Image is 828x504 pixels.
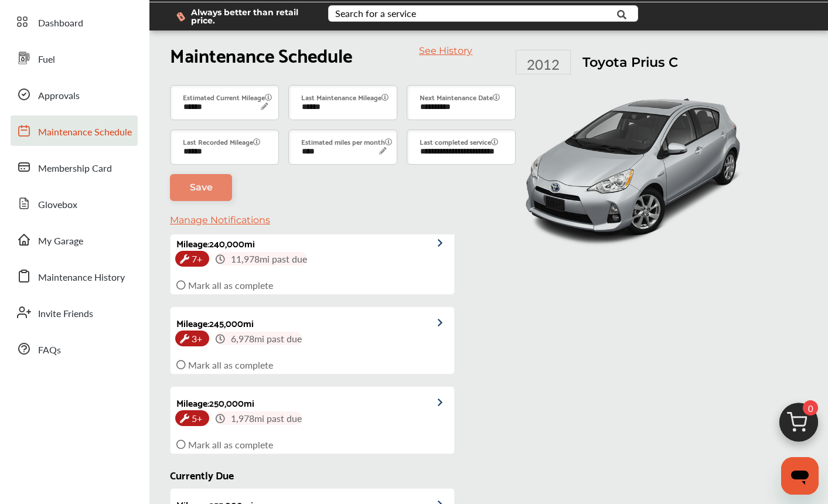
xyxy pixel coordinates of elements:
h1: Maintenance Schedule [170,42,352,66]
a: See History [419,45,472,56]
span: Mark all as complete [188,438,273,451]
span: Maintenance Schedule [38,125,132,140]
img: grCAAAAAElFTkSuQmCC [438,319,454,327]
a: Fuel [11,43,138,73]
span: Glovebox [38,197,77,213]
span: Fuel [38,52,55,67]
span: My Garage [38,234,83,249]
label: Last Maintenance Mileage [301,91,389,103]
a: Manage Notifications [170,214,270,226]
a: Dashboard [11,6,138,37]
img: grCAAAAAElFTkSuQmCC [438,399,454,407]
span: Currently Due [170,465,234,483]
span: 0 [803,400,818,416]
span: Maintenance History [38,270,125,285]
a: Maintenance Schedule [11,115,138,146]
div: 2012 [516,50,571,74]
a: Mileage:250,000mi5+ 1,978mi past due [171,387,454,435]
a: Invite Friends [11,297,138,328]
span: 3+ [189,329,205,348]
div: Mileage : 245,000 mi [171,307,254,331]
span: Always better than retail price. [191,8,309,25]
div: Mileage : 240,000 mi [171,227,255,251]
span: FAQs [38,343,61,358]
img: 8112_st0640_046.jpg [516,79,750,255]
span: Mark all as complete [188,278,273,292]
label: Last Recorded Mileage [183,135,260,148]
span: Invite Friends [38,307,93,322]
a: Membership Card [11,152,138,182]
a: FAQs [11,333,138,364]
a: Mileage:245,000mi3+ 6,978mi past due [171,307,454,356]
iframe: Button to launch messaging window [781,457,819,495]
img: cart_icon.3d0951e8.svg [771,397,827,454]
span: 11,978 mi past due [229,252,307,265]
div: Search for a service [335,9,416,18]
span: 1,978 mi past due [229,411,302,425]
span: Approvals [38,88,80,104]
h1: Toyota Prius C [582,54,678,70]
span: 5+ [189,409,205,427]
a: Save [170,174,232,201]
a: Maintenance History [11,261,138,291]
label: Estimated Current Mileage [183,91,272,103]
span: Mark all as complete [188,358,273,372]
label: Last completed service [420,135,498,148]
span: 6,978 mi past due [229,332,302,345]
div: Mileage : 250,000 mi [171,387,254,410]
a: Mileage:240,000mi7+ 11,978mi past due [171,227,454,276]
a: Glovebox [11,188,138,219]
span: Dashboard [38,16,83,31]
span: Membership Card [38,161,112,176]
img: grCAAAAAElFTkSuQmCC [438,239,454,247]
span: Save [190,182,213,193]
span: 7+ [189,250,205,268]
label: Next Maintenance Date [420,91,500,103]
a: My Garage [11,224,138,255]
label: Estimated miles per month [301,135,392,148]
img: dollor_label_vector.a70140d1.svg [176,12,185,22]
a: Approvals [11,79,138,110]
